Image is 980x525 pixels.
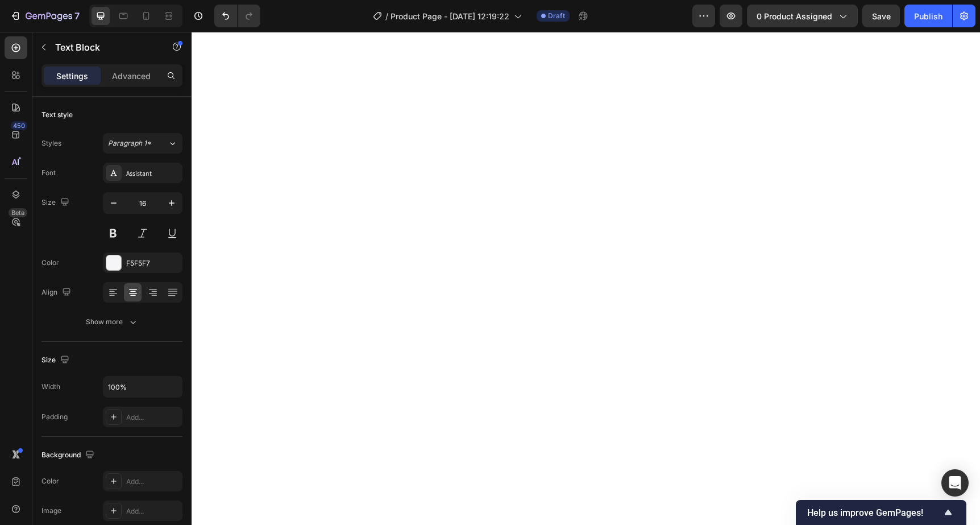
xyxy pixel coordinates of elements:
[214,5,260,27] div: Undo/Redo
[126,168,180,179] div: Assistant
[11,121,27,130] div: 450
[41,476,59,486] div: Color
[55,40,152,54] p: Text Block
[757,10,832,22] span: 0 product assigned
[5,5,85,27] button: 7
[41,506,61,516] div: Image
[86,316,139,328] div: Show more
[41,382,60,392] div: Width
[904,5,952,27] button: Publish
[391,10,509,22] span: Product Page - [DATE] 12:19:22
[548,11,565,21] span: Draft
[192,32,980,525] iframe: Design area
[103,133,182,154] button: Paragraph 1*
[385,10,388,22] span: /
[941,469,969,497] div: Open Intercom Messenger
[41,168,56,178] div: Font
[56,70,88,82] p: Settings
[103,377,182,397] input: Auto
[862,5,900,27] button: Save
[747,5,858,27] button: 0 product assigned
[112,70,151,82] p: Advanced
[126,258,180,268] div: F5F5F7
[41,258,59,268] div: Color
[41,138,61,148] div: Styles
[74,9,80,23] p: 7
[872,11,891,21] span: Save
[126,506,180,516] div: Add...
[9,208,27,217] div: Beta
[41,353,72,368] div: Size
[41,412,68,422] div: Padding
[41,285,73,300] div: Align
[126,412,180,423] div: Add...
[41,195,72,210] div: Size
[914,10,942,22] div: Publish
[41,448,97,463] div: Background
[41,312,182,332] button: Show more
[807,506,955,519] button: Show survey - Help us improve GemPages!
[126,477,180,487] div: Add...
[108,138,151,148] span: Paragraph 1*
[807,507,941,518] span: Help us improve GemPages!
[41,110,73,120] div: Text style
